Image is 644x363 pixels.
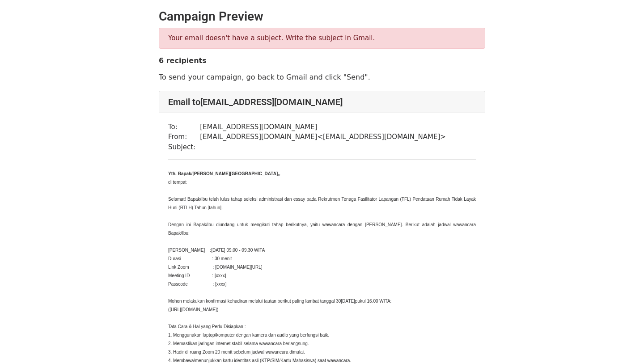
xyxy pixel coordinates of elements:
font: Link Zoom : [DOMAIN_NAME][URL] [168,265,263,270]
font: Durasi : 30 menit [168,256,232,261]
font: Passcode : [xxxx] [168,282,227,287]
h4: Email to [EMAIL_ADDRESS][DOMAIN_NAME] [168,97,476,107]
font: Selamat! Bapak/Ibu telah lulus tahap seleksi administrasi dan essay pada Rekrutmen Tenaga Fasilit... [168,197,476,210]
td: [EMAIL_ADDRESS][DOMAIN_NAME] [200,122,446,132]
font: Mohon melakukan konfirmasi kehadiran melalui tautan berikut paling lambat tanggal 30 pukul 16.00 ... [168,299,391,304]
font: 2. Memastikan jaringan internet stabil selama wawancara berlangsung. [168,341,309,346]
td: [EMAIL_ADDRESS][DOMAIN_NAME] < [EMAIL_ADDRESS][DOMAIN_NAME] > [200,132,446,142]
td: To: [168,122,200,132]
b: Yth. Bapak/[PERSON_NAME][GEOGRAPHIC_DATA],, [168,171,280,176]
font: [PERSON_NAME] : [168,248,265,253]
td: Subject: [168,142,200,152]
font: Dengan ini Bapak/Ibu diundang untuk mengikuti tahap berikutnya, yaitu wawancara dengan [PERSON_NA... [168,222,476,236]
font: 4. Membawa/menunjukkan kartu identitas asli (KTP/SIM/Kartu Mahasiswa) saat wawancara. [168,358,351,363]
p: Your email doesn't have a subject. Write the subject in Gmail. [168,34,476,43]
font: Meeting ID : [xxxx] [168,273,226,278]
span: [DATE] 09.00 - 09.30 WITA [211,248,265,253]
font: di tempat [168,180,186,185]
h2: Campaign Preview [159,9,485,24]
font: 3. Hadir di ruang Zoom 20 menit sebelum jadwal wawancara dimulai. [168,350,305,355]
span: [DATE] [341,299,355,304]
font: 1. Menggunakan laptop/komputer dengan kamera dan audio yang berfungsi baik. [168,333,329,338]
font: Tata Cara & Hal yang Perlu Disiapkan : [168,324,246,329]
td: From: [168,132,200,142]
strong: 6 recipients [159,56,207,65]
font: ([URL][DOMAIN_NAME]) [168,307,218,312]
p: To send your campaign, go back to Gmail and click "Send". [159,72,485,82]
